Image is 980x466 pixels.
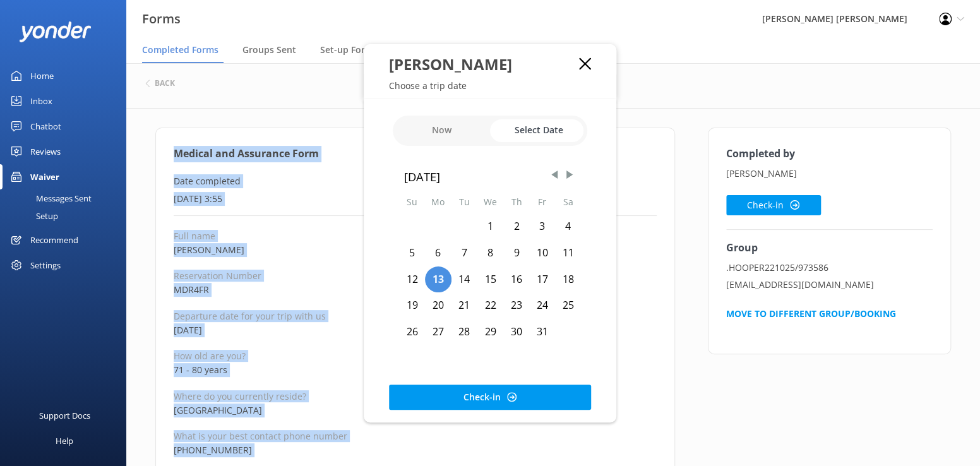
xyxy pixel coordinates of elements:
div: Mon Oct 06 2025 [425,240,451,266]
div: [PERSON_NAME] [389,54,579,75]
div: Mon Oct 20 2025 [425,292,451,319]
div: Fri Oct 10 2025 [529,240,555,266]
span: Previous Month [548,169,561,181]
div: Wed Oct 08 2025 [477,240,504,266]
div: Sat Oct 11 2025 [555,240,581,266]
abbr: Tuesday [459,196,470,208]
div: Tue Oct 07 2025 [451,240,477,266]
div: Mon Oct 27 2025 [425,319,451,345]
div: Wed Oct 01 2025 [477,213,504,240]
abbr: Friday [538,196,546,208]
div: Thu Oct 09 2025 [504,240,530,266]
div: Sat Oct 25 2025 [555,292,581,319]
div: Sun Oct 05 2025 [399,240,425,266]
div: Thu Oct 16 2025 [504,266,530,293]
div: Tue Oct 14 2025 [451,266,477,293]
div: [DATE] [404,167,576,186]
div: Sat Oct 18 2025 [555,266,581,293]
abbr: Wednesday [484,196,497,208]
div: Wed Oct 15 2025 [477,266,504,293]
div: Thu Oct 23 2025 [504,292,530,319]
div: Sun Oct 19 2025 [399,292,425,319]
div: Wed Oct 22 2025 [477,292,504,319]
div: Sun Oct 26 2025 [399,319,425,345]
div: Thu Oct 02 2025 [504,213,530,240]
div: Fri Oct 03 2025 [529,213,555,240]
div: Tue Oct 21 2025 [451,292,477,319]
div: Tue Oct 28 2025 [451,319,477,345]
div: Sat Oct 04 2025 [555,213,581,240]
abbr: Thursday [511,196,522,208]
abbr: Monday [431,196,445,208]
div: Fri Oct 31 2025 [529,319,555,345]
div: Fri Oct 17 2025 [529,266,555,293]
button: Check-in [389,385,591,410]
button: Close [579,57,591,70]
div: Wed Oct 29 2025 [477,319,504,345]
abbr: Saturday [563,196,573,208]
div: Thu Oct 30 2025 [504,319,530,345]
div: Fri Oct 24 2025 [529,292,555,319]
p: Choose a trip date [364,80,616,92]
div: Mon Oct 13 2025 [425,266,451,293]
div: Sun Oct 12 2025 [399,266,425,293]
abbr: Sunday [407,196,417,208]
span: Next Month [563,169,576,181]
